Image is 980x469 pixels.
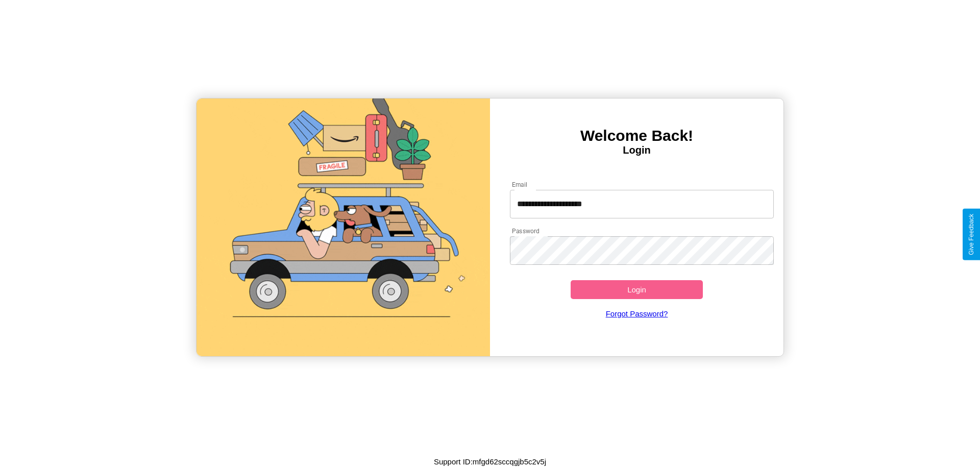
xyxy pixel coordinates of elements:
h3: Welcome Back! [490,127,783,144]
label: Password [512,227,539,235]
p: Support ID: mfgd62sccqgjb5c2v5j [434,455,546,468]
img: gif [197,98,490,356]
button: Login [571,280,703,299]
label: Email [512,180,528,189]
a: Forgot Password? [505,299,769,328]
div: Give Feedback [968,214,975,255]
h4: Login [490,144,783,156]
